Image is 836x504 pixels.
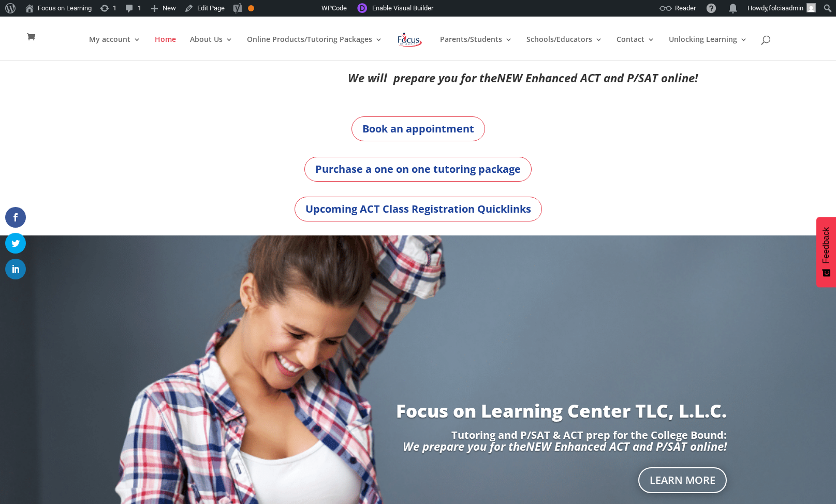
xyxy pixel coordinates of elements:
[822,227,831,263] span: Feedback
[497,70,698,85] em: NEW Enhanced ACT and P/SAT online!
[440,36,512,60] a: Parents/Students
[348,70,497,85] em: We will prepare you for the
[403,438,526,454] em: We prepare you for the
[263,2,321,14] img: Views over 48 hours. Click for more Jetpack Stats.
[638,467,727,493] a: Learn More
[617,36,655,60] a: Contact
[155,36,176,60] a: Home
[769,4,803,12] span: folciaadmin
[816,217,836,287] button: Feedback - Show survey
[526,438,727,454] em: NEW Enhanced ACT and P/SAT online!
[304,157,532,182] a: Purchase a one on one tutoring package
[295,197,542,221] a: Upcoming ACT Class Registration Quicklinks
[89,36,141,60] a: My account
[669,36,747,60] a: Unlocking Learning
[351,116,485,141] a: Book an appointment
[526,36,603,60] a: Schools/Educators
[247,36,383,60] a: Online Products/Tutoring Packages
[109,430,727,440] p: Tutoring and P/SAT & ACT prep for the College Bound:
[190,36,233,60] a: About Us
[397,31,423,49] img: Focus on Learning
[396,398,727,423] a: Focus on Learning Center TLC, L.L.C.
[248,5,254,11] div: OK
